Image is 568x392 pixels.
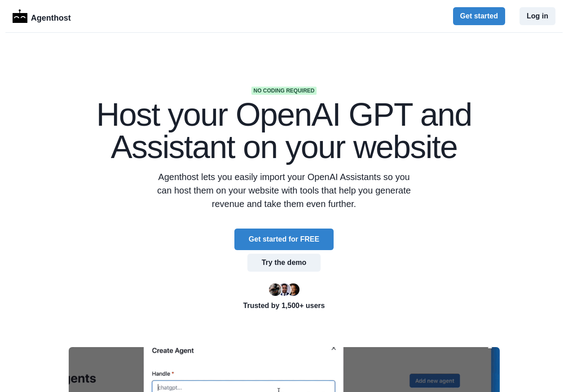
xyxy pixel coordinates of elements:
button: Log in [520,7,555,25]
img: Logo [13,9,27,23]
button: Get started for FREE [234,229,334,250]
span: No coding required [251,87,316,95]
h1: Host your OpenAI GPT and Assistant on your website [69,98,500,163]
p: Agenthost [31,9,71,24]
button: Try the demo [247,254,321,272]
button: Get started [453,7,505,25]
img: Kent Dodds [287,283,299,296]
img: Segun Adebayo [278,283,291,296]
p: Agenthost lets you easily import your OpenAI Assistants so you can host them on your website with... [155,170,414,211]
p: Trusted by 1,500+ users [69,300,500,311]
img: Ryan Florence [269,283,282,296]
a: LogoAgenthost [13,9,71,24]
